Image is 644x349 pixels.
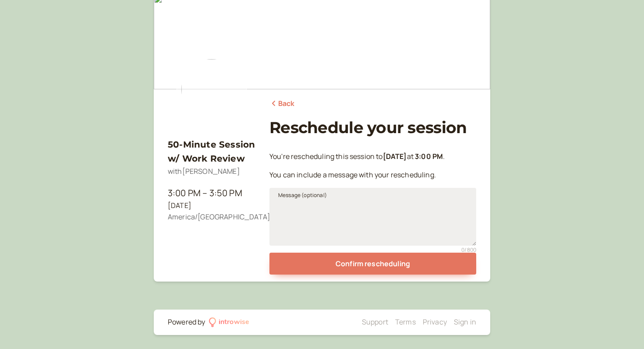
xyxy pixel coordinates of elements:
a: Terms [395,317,416,327]
div: You're rescheduling this session to at . [269,144,476,162]
a: Back [269,98,295,109]
b: 3:00 PM [415,152,443,161]
span: with [PERSON_NAME] [168,166,240,176]
div: Powered by [168,317,205,328]
a: introwise [209,317,250,328]
b: [DATE] [383,152,407,161]
div: You can include a message with your rescheduling. [269,162,476,181]
a: Privacy [423,317,447,327]
h3: 50-Minute Session w/ Work Review [168,137,255,166]
a: Sign in [454,317,476,327]
div: introwise [219,317,249,328]
textarea: Message (optional) [269,188,476,246]
span: Message (optional) [278,191,327,200]
div: 3:00 PM – 3:50 PM [168,186,255,200]
div: [DATE] [168,200,255,212]
div: America/[GEOGRAPHIC_DATA] [168,212,255,223]
h1: Reschedule your session [269,118,476,137]
a: Support [362,317,388,327]
button: Confirm rescheduling [269,253,476,275]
